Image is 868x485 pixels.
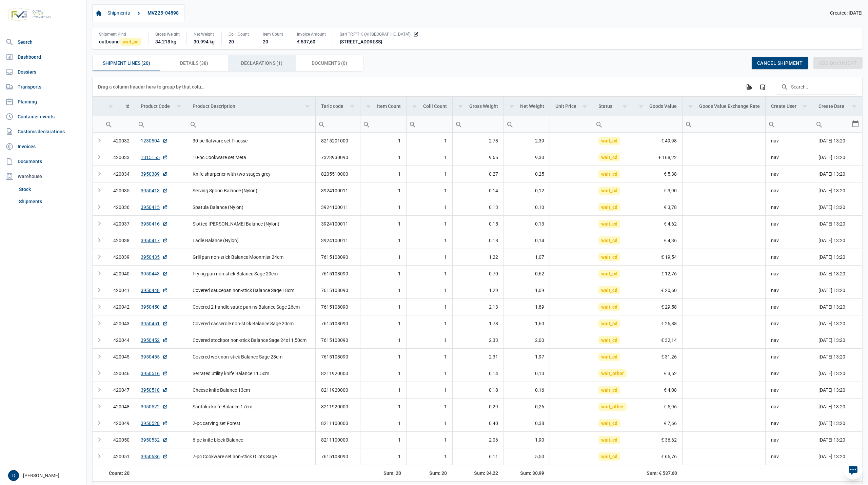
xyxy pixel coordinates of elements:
td: 7615108090 [316,448,360,465]
td: Covered stockpot non-stick Balance Sage 24x11,50cm [187,332,316,348]
td: Filter cell [504,116,550,132]
td: 1 [360,282,407,298]
input: Filter cell [453,116,504,132]
td: 0,15 [452,215,504,232]
td: 1 [407,382,452,398]
div: Search box [135,116,147,132]
td: Slotted [PERSON_NAME] Balance (Nylon) [187,215,316,232]
td: 1 [360,315,407,332]
td: nav [765,365,813,382]
td: Column Colli Count [407,97,452,116]
td: Expand [93,365,103,382]
td: 2,06 [452,431,504,448]
td: Expand [93,448,103,465]
td: 5,50 [504,448,550,465]
td: Covered 2-handle sauté pan ns Balance Sage 26cm [187,298,316,315]
td: nav [765,282,813,298]
td: nav [765,133,813,149]
div: Search box [103,116,115,132]
a: 3950518 [141,387,168,393]
td: 1,97 [504,348,550,365]
a: Invoices [3,140,84,153]
td: Column Id [103,97,135,116]
td: nav [765,232,813,249]
a: 3950451 [141,320,168,327]
td: 9,30 [504,149,550,166]
div: Gross Weight Sum: 34,22 [458,470,498,477]
div: Search box [813,116,825,132]
td: 420034 [103,166,135,182]
td: 1 [407,298,452,315]
div: Id Count: 20 [108,470,130,477]
td: 0,14 [452,182,504,199]
td: 0,27 [452,166,504,182]
input: Filter cell [766,116,813,132]
td: 1 [407,448,452,465]
td: 1,78 [452,315,504,332]
a: Search [3,35,84,49]
td: 0,14 [452,365,504,382]
a: Container events [3,110,84,123]
div: Search box [360,116,373,132]
div: Colli Count Sum: 20 [412,470,447,477]
td: nav [765,448,813,465]
td: Expand [93,315,103,332]
td: 7615108090 [316,249,360,265]
td: 1,09 [504,282,550,298]
td: 420038 [103,232,135,249]
td: 420033 [103,149,135,166]
td: Cheese knife Balance 13cm [187,382,316,398]
td: 3924100011 [316,232,360,249]
td: Knife sharpener with two stages grey [187,166,316,182]
td: Grill pan non-stick Balance Moonmist 24cm [187,249,316,265]
td: 2,33 [452,332,504,348]
td: Filter cell [360,116,407,132]
span: Shipment Lines (20) [103,59,150,67]
div: Item Count Sum: 20 [366,470,401,477]
td: 30-pc flatware set Finesse [187,133,316,149]
td: Column Unit Price [550,97,593,116]
td: 0,16 [504,382,550,398]
a: 3950636 [141,453,168,460]
td: 1 [360,348,407,365]
a: 3950416 [141,220,168,227]
td: Filter cell [683,116,765,132]
td: nav [765,415,813,431]
span: Show filter options for column 'Create User' [802,103,807,109]
a: Documents [3,155,84,168]
td: 0,25 [504,166,550,182]
input: Filter cell [316,116,360,132]
td: 1 [360,232,407,249]
td: 8211920000 [316,382,360,398]
td: 420049 [103,415,135,431]
td: Expand [93,298,103,315]
td: 0,14 [504,232,550,249]
td: nav [765,315,813,332]
span: Documents (0) [312,59,347,67]
td: 7615108090 [316,298,360,315]
span: Show filter options for column 'Net Weight' [509,103,514,109]
td: 420032 [103,133,135,149]
td: 420043 [103,315,135,332]
a: 3950448 [141,287,168,294]
td: 7615108090 [316,332,360,348]
td: Column Status [593,97,633,116]
td: 0,70 [452,265,504,282]
span: Show filter options for column 'Item Count' [366,103,371,109]
td: Filter cell [765,116,813,132]
td: 1 [360,182,407,199]
td: 1 [407,431,452,448]
span: Show filter options for column 'Taric code' [350,103,355,109]
td: 1 [360,215,407,232]
td: 1 [360,249,407,265]
td: Expand [93,348,103,365]
div: Export all data to Excel [743,81,755,93]
td: 420042 [103,298,135,315]
td: 0,38 [504,415,550,431]
td: nav [765,382,813,398]
td: 1 [360,133,407,149]
span: Show filter options for column 'Gross Weight' [458,103,463,109]
input: Filter cell [550,116,593,132]
span: Show filter options for column 'Goods Value' [638,103,644,109]
td: 7615108090 [316,282,360,298]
